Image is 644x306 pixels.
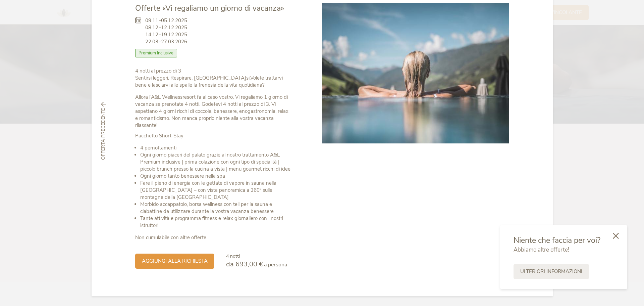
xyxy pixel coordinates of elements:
[140,215,292,229] li: Tante attività e programma fitness e relax giornaliero con i nostri istruttori
[520,268,582,275] span: Ulteriori informazioni
[140,180,292,201] li: Fare il pieno di energia con le gettate di vapore in sauna nella [GEOGRAPHIC_DATA] – con vista pa...
[135,132,183,139] strong: Pacchetto Short-Stay
[135,75,283,88] strong: Volete trattarvi bene e lasciarvi alle spalle la frenesia della vita quotidiana?
[135,68,292,89] p: Sentirsi leggeri. Respirare. [GEOGRAPHIC_DATA]si.
[135,68,181,74] strong: 4 notti al prezzo di 3
[514,264,589,279] a: Ulteriori informazioni
[145,17,187,45] span: 09.11.-05.12.2025 08.12.-12.12.2025 14.12.-19.12.2025 22.03.-27.03.2026
[142,258,208,265] span: aggiungi alla richiesta
[135,49,177,57] span: Premium Inclusive
[140,173,292,180] li: Ogni giorno tanto benessere nella spa
[226,253,240,259] span: 4 notti
[140,151,292,173] li: Ogni giorno piaceri del palato grazie al nostro trattamento A&L Premium inclusive | prima colazio...
[100,108,107,160] span: Offerta precedente
[140,201,292,215] li: Morbido accappatoio, borsa wellness con teli per la sauna e ciabattine da utilizzare durante la v...
[514,246,569,254] span: Abbiamo altre offerte!
[140,144,292,151] li: 4 pernottamenti
[264,261,287,268] span: a persona
[135,3,284,13] span: Offerte «Vi regaliamo un giorno di vacanza»
[135,94,292,129] p: Allora l’A&L Wellnessresort fa al caso vostro. Vi regaliamo 1 giorno di vacanza se prenotate 4 no...
[514,235,600,246] span: Niente che faccia per voi?
[135,234,207,241] strong: Non cumulabile con altre offerte.
[322,3,509,143] img: Offerte «Vi regaliamo un giorno di vacanza»
[226,260,263,269] span: da 693,00 €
